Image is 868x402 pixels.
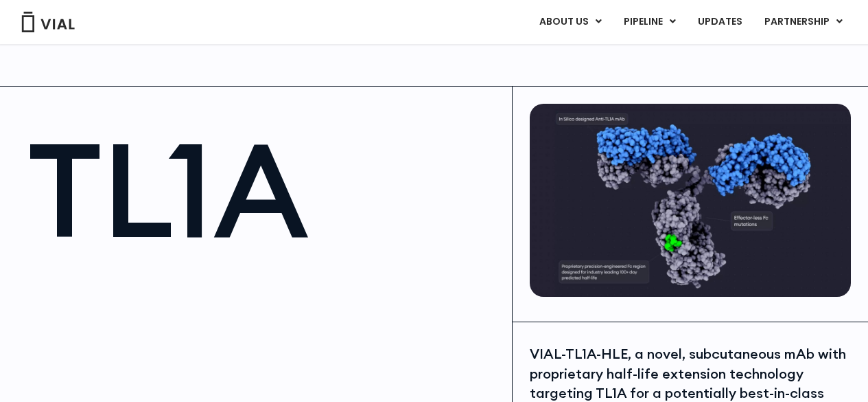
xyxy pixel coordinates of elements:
[27,124,498,255] h1: TL1A
[753,10,854,34] a: PARTNERSHIPMenu Toggle
[687,10,753,34] a: UPDATES
[528,10,612,34] a: ABOUT USMenu Toggle
[613,10,686,34] a: PIPELINEMenu Toggle
[530,104,851,297] img: TL1A antibody diagram.
[21,12,75,32] img: Vial Logo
